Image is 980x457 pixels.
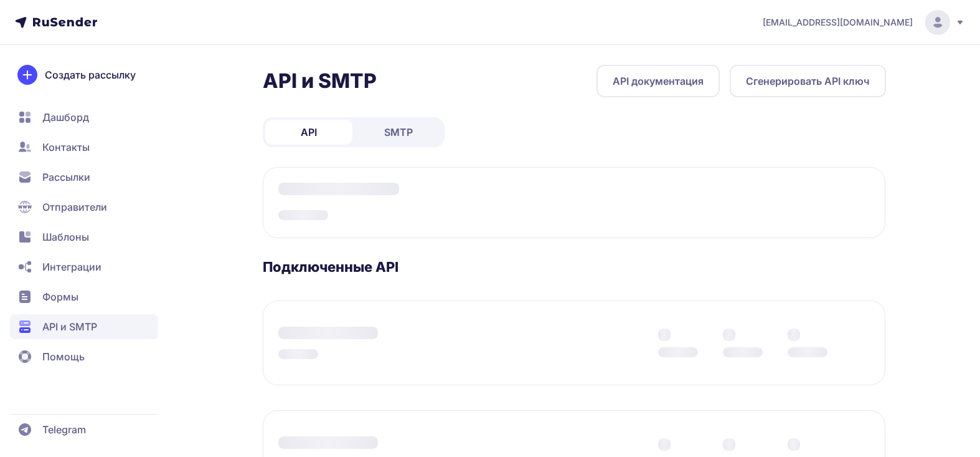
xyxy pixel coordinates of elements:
[45,67,136,82] span: Создать рассылку
[763,16,913,29] span: [EMAIL_ADDRESS][DOMAIN_NAME]
[42,422,86,437] span: Telegram
[42,319,97,334] span: API и SMTP
[265,120,352,145] a: API
[301,125,317,140] span: API
[42,110,89,125] span: Дашборд
[42,140,90,155] span: Контакты
[384,125,413,140] span: SMTP
[263,258,886,276] h3: Подключенные API
[730,65,886,97] button: Сгенерировать API ключ
[596,65,720,97] a: API документация
[42,170,90,185] span: Рассылки
[42,349,85,364] span: Помощь
[10,417,158,442] a: Telegram
[42,289,78,304] span: Формы
[263,69,377,94] h2: API и SMTP
[42,259,101,274] span: Интеграции
[355,120,442,145] a: SMTP
[42,200,107,214] span: Отправители
[42,229,89,244] span: Шаблоны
